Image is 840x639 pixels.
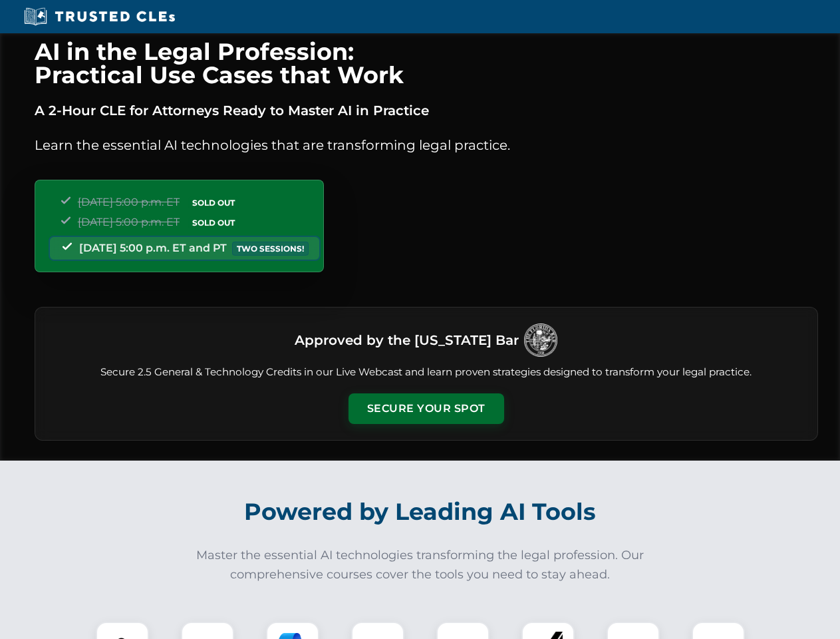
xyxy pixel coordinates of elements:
button: Secure Your Spot [349,393,504,424]
h1: AI in the Legal Profession: Practical Use Cases that Work [35,40,818,87]
h2: Powered by Leading AI Tools [52,489,789,535]
h3: Approved by the [US_STATE] Bar [295,328,519,352]
span: [DATE] 5:00 p.m. ET [78,216,180,228]
span: SOLD OUT [188,216,239,230]
p: Learn the essential AI technologies that are transforming legal practice. [35,134,818,156]
span: SOLD OUT [188,196,239,210]
p: A 2-Hour CLE for Attorneys Ready to Master AI in Practice [35,100,818,121]
span: [DATE] 5:00 p.m. ET [78,196,180,208]
img: Trusted CLEs [20,7,179,27]
p: Secure 2.5 General & Technology Credits in our Live Webcast and learn proven strategies designed ... [51,365,801,380]
p: Master the essential AI technologies transforming the legal profession. Our comprehensive courses... [188,546,653,584]
img: Logo [524,323,557,357]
